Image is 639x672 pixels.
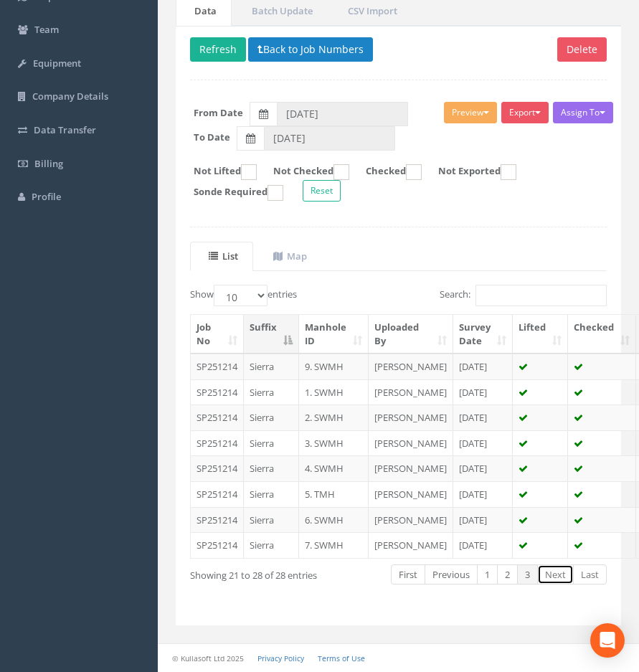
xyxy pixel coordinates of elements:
[553,102,613,123] button: Assign To
[477,564,498,585] a: 1
[191,481,244,507] td: SP251214
[299,455,369,481] td: 4. SWMH
[248,37,373,62] button: Back to Job Numbers
[190,242,253,271] a: List
[191,532,244,558] td: SP251214
[214,285,268,306] select: Showentries
[191,379,244,405] td: SP251214
[501,102,549,123] button: Export
[244,404,299,430] td: Sierra
[194,106,243,120] label: From Date
[244,430,299,456] td: Sierra
[273,250,307,262] uib-tab-heading: Map
[369,404,453,430] td: [PERSON_NAME]
[244,455,299,481] td: Sierra
[277,102,408,126] input: From Date
[209,250,238,262] uib-tab-heading: List
[513,315,568,354] th: Lifted: activate to sort column ascending
[34,157,63,170] span: Billing
[517,564,538,585] a: 3
[299,354,369,379] td: 9. SWMH
[424,164,516,180] label: Not Exported
[453,455,513,481] td: [DATE]
[194,131,230,144] label: To Date
[299,507,369,533] td: 6. SWMH
[191,404,244,430] td: SP251214
[179,164,257,180] label: Not Lifted
[453,532,513,558] td: [DATE]
[244,354,299,379] td: Sierra
[299,315,369,354] th: Manhole ID: activate to sort column ascending
[351,164,422,180] label: Checked
[33,57,81,70] span: Equipment
[425,564,478,585] a: Previous
[257,653,304,663] a: Privacy Policy
[191,315,244,354] th: Job No: activate to sort column ascending
[453,481,513,507] td: [DATE]
[440,285,607,306] label: Search:
[32,190,61,203] span: Profile
[32,90,108,103] span: Company Details
[453,354,513,379] td: [DATE]
[299,379,369,405] td: 1. SWMH
[475,285,607,306] input: Search:
[497,564,518,585] a: 2
[34,123,96,136] span: Data Transfer
[244,315,299,354] th: Suffix: activate to sort column descending
[191,354,244,379] td: SP251214
[369,379,453,405] td: [PERSON_NAME]
[369,481,453,507] td: [PERSON_NAME]
[557,37,607,62] button: Delete
[537,564,574,585] a: Next
[453,379,513,405] td: [DATE]
[369,507,453,533] td: [PERSON_NAME]
[191,507,244,533] td: SP251214
[369,455,453,481] td: [PERSON_NAME]
[264,126,395,151] input: To Date
[369,532,453,558] td: [PERSON_NAME]
[190,285,297,306] label: Show entries
[244,379,299,405] td: Sierra
[453,507,513,533] td: [DATE]
[259,164,349,180] label: Not Checked
[299,404,369,430] td: 2. SWMH
[590,623,625,658] div: Open Intercom Messenger
[299,430,369,456] td: 3. SWMH
[244,507,299,533] td: Sierra
[255,242,322,271] a: Map
[299,532,369,558] td: 7. SWMH
[191,430,244,456] td: SP251214
[369,354,453,379] td: [PERSON_NAME]
[568,315,636,354] th: Checked: activate to sort column ascending
[179,185,283,201] label: Sonde Required
[244,481,299,507] td: Sierra
[172,653,244,663] small: © Kullasoft Ltd 2025
[453,404,513,430] td: [DATE]
[369,315,453,354] th: Uploaded By: activate to sort column ascending
[318,653,365,663] a: Terms of Use
[244,532,299,558] td: Sierra
[453,315,513,354] th: Survey Date: activate to sort column ascending
[190,563,351,582] div: Showing 21 to 28 of 28 entries
[573,564,607,585] a: Last
[191,455,244,481] td: SP251214
[453,430,513,456] td: [DATE]
[303,180,341,202] button: Reset
[299,481,369,507] td: 5. TMH
[369,430,453,456] td: [PERSON_NAME]
[391,564,425,585] a: First
[34,23,59,36] span: Team
[190,37,246,62] button: Refresh
[444,102,497,123] button: Preview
